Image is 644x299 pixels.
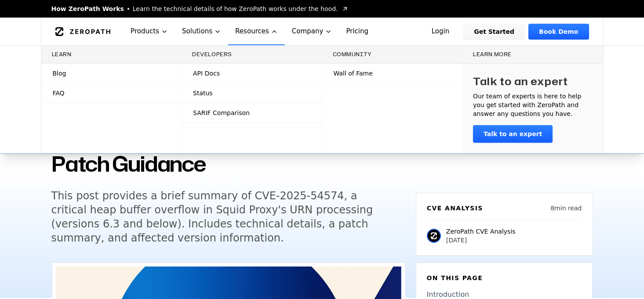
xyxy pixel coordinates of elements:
[193,89,213,97] span: Status
[51,4,349,13] a: How ZeroPath WorksLearn the technical details of how ZeroPath works under the hood.
[334,69,373,78] span: Wall of Fame
[193,69,220,78] span: API Docs
[427,204,483,213] h6: CVE Analysis
[421,24,460,40] a: Login
[182,103,322,122] a: SARIF Comparison
[41,83,182,103] a: FAQ
[427,229,441,243] img: ZeroPath CVE Analysis
[182,64,322,83] a: API Docs
[41,64,182,83] a: Blog
[473,74,568,88] h3: Talk to an expert
[133,4,338,13] span: Learn the technical details of how ZeroPath works under the hood.
[51,189,389,245] h5: This post provides a brief summary of CVE-2025-54574, a critical heap buffer overflow in Squid Pr...
[550,204,582,213] p: 8 min read
[193,108,250,117] span: SARIF Comparison
[182,83,322,103] a: Status
[53,89,65,97] span: FAQ
[124,18,175,45] button: Products
[446,236,516,245] p: [DATE]
[473,125,553,143] a: Talk to an expert
[528,24,589,40] a: Book Demo
[473,51,593,58] h3: Learn more
[228,18,285,45] button: Resources
[339,18,375,45] a: Pricing
[333,51,452,58] h3: Community
[285,18,339,45] button: Company
[175,18,228,45] button: Solutions
[192,51,311,58] h3: Developers
[463,24,525,40] a: Get Started
[446,227,516,236] p: ZeroPath CVE Analysis
[41,18,604,45] nav: Global
[53,69,66,78] span: Blog
[473,92,593,118] p: Our team of experts is here to help you get started with ZeroPath and answer any questions you have.
[427,274,582,282] h6: On this page
[322,64,462,83] a: Wall of Fame
[51,4,124,13] span: How ZeroPath Works
[52,51,171,58] h3: Learn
